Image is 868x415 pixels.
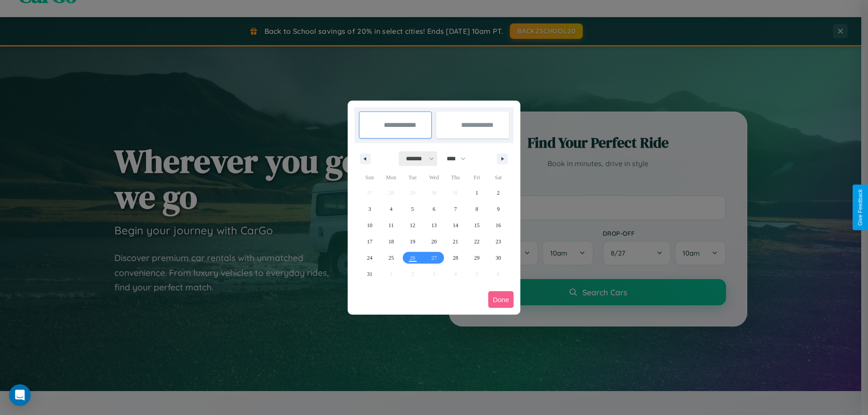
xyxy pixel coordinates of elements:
button: 1 [466,185,487,201]
span: 10 [367,217,373,233]
span: 21 [453,233,458,250]
button: Done [488,291,514,308]
button: 18 [380,233,401,250]
span: Sat [488,170,509,185]
span: 22 [474,233,480,250]
span: Tue [402,170,423,185]
button: 5 [402,201,423,217]
span: 31 [367,266,373,282]
span: 7 [454,201,457,217]
button: 9 [488,201,509,217]
span: 3 [368,201,371,217]
button: 12 [402,217,423,233]
span: 16 [495,217,501,233]
span: 2 [497,185,500,201]
button: 16 [488,217,509,233]
span: 18 [388,233,394,250]
button: 3 [359,201,380,217]
button: 28 [445,250,466,266]
span: 14 [453,217,458,233]
span: 19 [410,233,415,250]
span: 13 [431,217,437,233]
span: 4 [390,201,392,217]
button: 11 [380,217,401,233]
span: 23 [495,233,501,250]
span: 12 [410,217,415,233]
button: 4 [380,201,401,217]
span: Fri [466,170,487,185]
span: Wed [423,170,444,185]
span: 15 [474,217,480,233]
span: Thu [445,170,466,185]
button: 14 [445,217,466,233]
span: Mon [380,170,401,185]
div: Give Feedback [857,189,863,226]
span: 27 [431,250,437,266]
button: 21 [445,233,466,250]
span: 28 [453,250,458,266]
span: 9 [497,201,500,217]
span: 20 [431,233,437,250]
button: 2 [488,185,509,201]
button: 27 [423,250,444,266]
button: 30 [488,250,509,266]
button: 25 [380,250,401,266]
span: Sun [359,170,380,185]
span: 17 [367,233,373,250]
button: 22 [466,233,487,250]
span: 25 [388,250,394,266]
button: 20 [423,233,444,250]
button: 26 [402,250,423,266]
button: 6 [423,201,444,217]
button: 23 [488,233,509,250]
button: 24 [359,250,380,266]
button: 17 [359,233,380,250]
button: 15 [466,217,487,233]
button: 19 [402,233,423,250]
span: 11 [388,217,394,233]
button: 8 [466,201,487,217]
button: 13 [423,217,444,233]
span: 1 [476,185,478,201]
button: 7 [445,201,466,217]
div: Open Intercom Messenger [9,384,31,406]
button: 31 [359,266,380,282]
span: 8 [476,201,478,217]
span: 5 [411,201,414,217]
span: 6 [433,201,435,217]
span: 26 [410,250,415,266]
button: 10 [359,217,380,233]
span: 24 [367,250,373,266]
button: 29 [466,250,487,266]
span: 29 [474,250,480,266]
span: 30 [495,250,501,266]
